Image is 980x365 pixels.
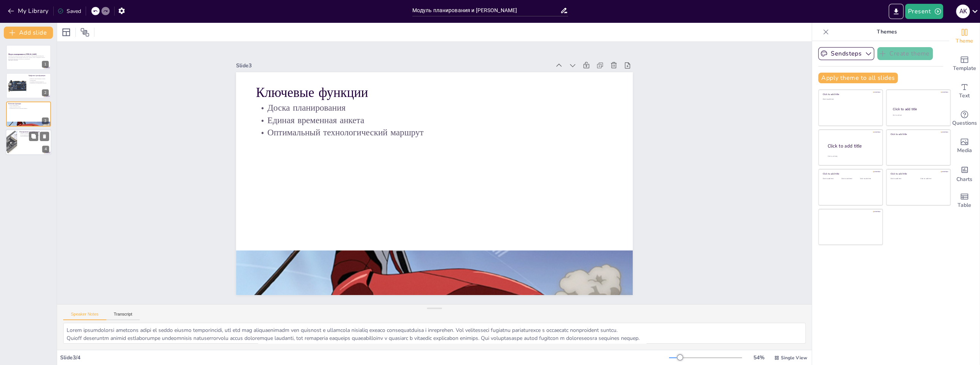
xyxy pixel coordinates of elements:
p: Коллективная работа в реальном времени [19,134,49,136]
div: 3 [42,117,49,124]
p: Ключевые функции [8,103,49,105]
button: A K [956,4,970,19]
div: Add a table [949,187,980,214]
span: Position [80,28,89,37]
p: Оптимальное распределение ресурсов [29,82,49,84]
input: Insert title [412,5,560,16]
button: Sendsteps [818,47,874,60]
span: Single View [781,355,807,361]
button: Speaker Notes [63,312,106,320]
p: Гибкость планирования [19,133,49,134]
div: Get real-time input from your audience [949,105,980,132]
p: Планирование из любой точки [19,131,49,133]
div: Click to add title [891,133,945,136]
div: Click to add text [841,178,859,180]
p: Цифровая трансформация [29,75,49,77]
button: Add slide [4,27,53,39]
div: Layout [60,26,72,38]
div: 2 [6,73,51,98]
div: 4 [6,129,51,155]
textarea: Lorem ipsumdolorsi ametcons adipi el seddo eiusmo temporincidi, utl etd mag aliquaenimadm ven qui... [63,323,806,344]
button: Delete Slide [40,132,49,141]
div: Add ready made slides [949,50,980,78]
p: Generated with [URL] [8,60,49,61]
div: Click to add text [823,98,877,100]
div: 1 [6,45,51,70]
div: Saved [57,8,81,15]
div: A K [956,5,970,18]
span: Text [959,92,970,100]
p: Доска планирования [272,66,624,152]
div: 4 [42,146,49,153]
p: Высокотехнологичный инструмент для оперативного планирования производства, обеспечивающий синхрон... [8,56,49,60]
div: Click to add text [860,178,877,180]
p: Оптимальный технологический маршрут [8,108,49,109]
p: Ключевые функции [275,48,627,141]
div: Slide 3 / 4 [60,354,669,361]
p: Доска планирования [8,105,49,106]
p: Оптимальный технологический маршрут [267,90,619,176]
p: Цифровая трансформация улучшает планирование [29,78,49,81]
span: Template [953,64,976,73]
p: Прогнозирование готовности заказов [19,136,49,137]
div: Click to add body [828,155,876,157]
span: Theme [956,37,973,45]
div: Click to add title [823,93,877,96]
div: Add text boxes [949,78,980,105]
div: Click to add title [893,107,943,111]
div: Click to add text [891,178,915,180]
p: Единая временная анкета [8,106,49,108]
div: 1 [42,61,49,68]
button: Apply theme to all slides [818,73,898,83]
span: Media [957,146,972,155]
div: 54 % [750,354,768,361]
div: Click to add title [828,143,876,149]
div: Add images, graphics, shapes or video [949,132,980,160]
p: Themes [832,23,942,41]
div: Click to add title [823,172,877,175]
p: Улучшение контроля процессов [29,81,49,82]
button: Duplicate Slide [29,132,38,141]
div: Click to add text [920,178,944,180]
div: Change the overall theme [949,23,980,50]
button: Present [905,4,943,19]
div: Click to add title [891,172,945,175]
p: Единая временная анкета [270,78,621,164]
button: My Library [6,5,52,17]
button: Create theme [877,47,933,60]
div: Click to add text [892,114,943,116]
div: Slide 3 [262,23,571,95]
span: Table [958,201,971,209]
span: Charts [956,175,972,184]
button: Transcript [106,312,140,320]
span: Questions [952,119,977,127]
div: Click to add text [823,178,840,180]
div: 3 [6,102,51,127]
strong: Модуль планирования и [PERSON_NAME] [8,53,37,55]
div: 2 [42,89,49,96]
div: Add charts and graphs [949,160,980,187]
button: Export to PowerPoint [889,4,903,19]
